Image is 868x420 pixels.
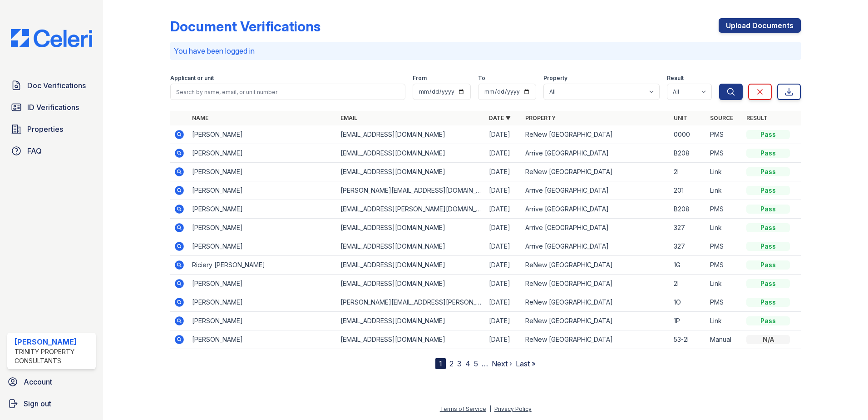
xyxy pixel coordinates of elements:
div: Pass [746,242,790,251]
td: ReNew [GEOGRAPHIC_DATA] [522,275,670,293]
a: Property [525,115,556,121]
span: … [482,358,488,369]
td: [DATE] [485,312,522,330]
td: [EMAIL_ADDRESS][DOMAIN_NAME] [337,275,485,293]
td: [EMAIL_ADDRESS][DOMAIN_NAME] [337,125,485,144]
input: Search by name, email, or unit number [170,84,405,100]
div: Pass [746,167,790,176]
a: Unit [674,115,687,121]
td: [PERSON_NAME] [188,275,337,293]
td: ReNew [GEOGRAPHIC_DATA] [522,256,670,275]
td: 2I [670,163,706,181]
td: [PERSON_NAME] [188,219,337,237]
td: [DATE] [485,200,522,219]
a: Sign out [4,395,99,413]
td: Arrive [GEOGRAPHIC_DATA] [522,144,670,163]
td: [EMAIL_ADDRESS][DOMAIN_NAME] [337,312,485,330]
a: FAQ [7,142,96,160]
td: [EMAIL_ADDRESS][DOMAIN_NAME] [337,144,485,163]
td: [EMAIL_ADDRESS][DOMAIN_NAME] [337,237,485,256]
td: [DATE] [485,181,522,200]
td: Riciery [PERSON_NAME] [188,256,337,275]
td: ReNew [GEOGRAPHIC_DATA] [522,330,670,349]
td: ReNew [GEOGRAPHIC_DATA] [522,163,670,181]
td: [DATE] [485,125,522,144]
td: Arrive [GEOGRAPHIC_DATA] [522,181,670,200]
span: Doc Verifications [27,80,86,91]
td: [EMAIL_ADDRESS][PERSON_NAME][DOMAIN_NAME] [337,200,485,219]
td: 327 [670,219,706,237]
td: [PERSON_NAME] [188,181,337,200]
span: FAQ [27,145,42,156]
td: [DATE] [485,275,522,293]
td: ReNew [GEOGRAPHIC_DATA] [522,125,670,144]
a: Privacy Policy [494,405,532,412]
td: PMS [706,200,743,219]
div: Pass [746,298,790,307]
a: 2 [449,359,454,368]
img: CE_Logo_Blue-a8612792a0a2168367f1c8372b55b34899dd931a85d93a1a3d3e32e68fde9ad4.png [4,29,99,47]
td: Link [706,163,743,181]
td: 2I [670,275,706,293]
a: 3 [457,359,462,368]
div: Pass [746,316,790,325]
span: ID Verifications [27,102,79,113]
td: Link [706,219,743,237]
label: From [413,75,427,82]
a: Next › [492,359,512,368]
div: Pass [746,130,790,139]
td: Manual [706,330,743,349]
div: N/A [746,335,790,344]
td: [PERSON_NAME] [188,200,337,219]
td: 1O [670,293,706,312]
label: Result [667,75,684,82]
td: [EMAIL_ADDRESS][DOMAIN_NAME] [337,256,485,275]
td: [DATE] [485,330,522,349]
td: PMS [706,237,743,256]
td: [PERSON_NAME] [188,125,337,144]
td: Arrive [GEOGRAPHIC_DATA] [522,219,670,237]
td: ReNew [GEOGRAPHIC_DATA] [522,312,670,330]
td: [EMAIL_ADDRESS][DOMAIN_NAME] [337,163,485,181]
div: Document Verifications [170,18,321,35]
td: [DATE] [485,237,522,256]
td: Arrive [GEOGRAPHIC_DATA] [522,200,670,219]
td: Link [706,181,743,200]
td: 327 [670,237,706,256]
div: Pass [746,279,790,288]
td: PMS [706,293,743,312]
td: Arrive [GEOGRAPHIC_DATA] [522,237,670,256]
td: Link [706,312,743,330]
td: PMS [706,125,743,144]
td: [DATE] [485,144,522,163]
div: Trinity Property Consultants [15,347,92,365]
td: ReNew [GEOGRAPHIC_DATA] [522,293,670,312]
td: 1P [670,312,706,330]
a: Doc Verifications [7,76,96,95]
a: 5 [474,359,478,368]
td: B208 [670,144,706,163]
td: [PERSON_NAME] [188,293,337,312]
div: Pass [746,186,790,195]
span: Account [24,376,52,387]
a: Terms of Service [440,405,486,412]
td: 0000 [670,125,706,144]
td: PMS [706,256,743,275]
td: 1G [670,256,706,275]
td: [PERSON_NAME] [188,144,337,163]
label: Property [543,75,567,82]
td: [DATE] [485,293,522,312]
label: To [478,75,485,82]
a: Date ▼ [489,115,511,121]
div: Pass [746,205,790,214]
td: [PERSON_NAME] [188,163,337,181]
p: You have been logged in [174,45,797,56]
td: [PERSON_NAME][EMAIL_ADDRESS][PERSON_NAME][DOMAIN_NAME] [337,293,485,312]
td: [EMAIL_ADDRESS][DOMAIN_NAME] [337,330,485,349]
span: Sign out [24,398,51,409]
td: 53-2I [670,330,706,349]
td: 201 [670,181,706,200]
td: [PERSON_NAME] [188,237,337,256]
div: Pass [746,149,790,158]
